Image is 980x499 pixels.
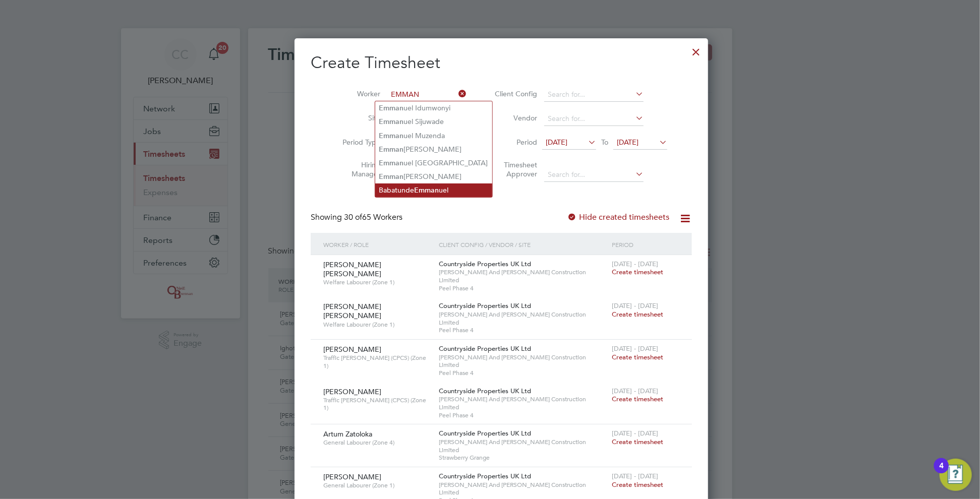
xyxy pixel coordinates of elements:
span: [DATE] [546,138,567,147]
span: [PERSON_NAME] And [PERSON_NAME] Construction Limited [439,310,607,326]
label: Period Type [335,138,380,147]
span: Countryside Properties UK Ltd [439,387,531,395]
div: 4 [939,466,944,479]
b: Emman [415,186,439,195]
span: Countryside Properties UK Ltd [439,344,531,353]
span: 65 Workers [344,212,402,222]
li: uel [GEOGRAPHIC_DATA] [375,156,492,170]
span: Create timesheet [612,438,664,446]
span: [DATE] - [DATE] [612,260,659,268]
span: Countryside Properties UK Ltd [439,472,531,480]
span: Peel Phase 4 [439,411,607,419]
span: [DATE] - [DATE] [612,429,659,438]
label: Hide created timesheets [567,212,670,222]
span: [PERSON_NAME] [323,345,381,354]
label: Site [335,113,380,122]
span: Countryside Properties UK Ltd [439,429,531,438]
span: [PERSON_NAME] [PERSON_NAME] [323,302,381,320]
span: [PERSON_NAME] [PERSON_NAME] [323,260,381,278]
span: General Labourer (Zone 4) [323,439,431,447]
span: Traffic [PERSON_NAME] (CPCS) (Zone 1) [323,396,431,412]
label: Period [492,138,537,147]
b: Emman [379,104,404,112]
li: Babatunde uel [375,183,492,197]
span: Strawberry Grange [439,454,607,462]
span: Create timesheet [612,353,664,361]
input: Search for... [544,112,644,126]
label: Vendor [492,113,537,122]
li: [PERSON_NAME] [375,170,492,183]
b: Emman [379,145,404,154]
span: Countryside Properties UK Ltd [439,301,531,310]
div: Showing [311,212,405,223]
div: Worker / Role [321,233,436,256]
span: [PERSON_NAME] And [PERSON_NAME] Construction Limited [439,481,607,496]
label: Hiring Manager [335,160,380,178]
span: Welfare Labourer (Zone 1) [323,321,431,329]
li: uel Muzenda [375,129,492,143]
span: Create timesheet [612,268,664,276]
span: [PERSON_NAME] And [PERSON_NAME] Construction Limited [439,438,607,454]
label: Timesheet Approver [492,160,537,178]
span: Countryside Properties UK Ltd [439,260,531,268]
span: [DATE] - [DATE] [612,387,659,395]
span: [PERSON_NAME] And [PERSON_NAME] Construction Limited [439,353,607,369]
span: To [598,136,611,149]
li: [PERSON_NAME] [375,143,492,156]
div: Period [610,233,682,256]
label: Client Config [492,89,537,98]
div: Client Config / Vendor / Site [436,233,610,256]
span: [PERSON_NAME] And [PERSON_NAME] Construction Limited [439,395,607,411]
b: Emman [379,132,404,140]
h2: Create Timesheet [311,52,692,74]
li: uel Sijuwade [375,115,492,129]
span: [PERSON_NAME] [323,387,381,396]
span: [DATE] [617,138,639,147]
span: [DATE] - [DATE] [612,344,659,353]
b: Emman [379,172,404,181]
label: Worker [335,89,380,98]
span: Traffic [PERSON_NAME] (CPCS) (Zone 1) [323,354,431,369]
input: Search for... [544,168,644,182]
span: [DATE] - [DATE] [612,301,659,310]
span: [PERSON_NAME] [323,472,381,481]
span: [PERSON_NAME] And [PERSON_NAME] Construction Limited [439,268,607,284]
button: Open Resource Center, 4 new notifications [940,459,972,491]
input: Search for... [544,88,644,102]
span: Artum Zatoloka [323,429,372,439]
span: 30 of [344,212,362,222]
span: Welfare Labourer (Zone 1) [323,278,431,286]
span: Create timesheet [612,480,664,489]
span: Peel Phase 4 [439,284,607,292]
li: uel Idumwonyi [375,101,492,115]
span: Create timesheet [612,310,664,319]
b: Emman [379,117,404,126]
input: Search for... [387,88,467,102]
span: Create timesheet [612,395,664,403]
span: Peel Phase 4 [439,369,607,377]
b: Emman [379,159,404,167]
span: General Labourer (Zone 1) [323,481,431,489]
span: [DATE] - [DATE] [612,472,659,480]
span: Peel Phase 4 [439,326,607,334]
